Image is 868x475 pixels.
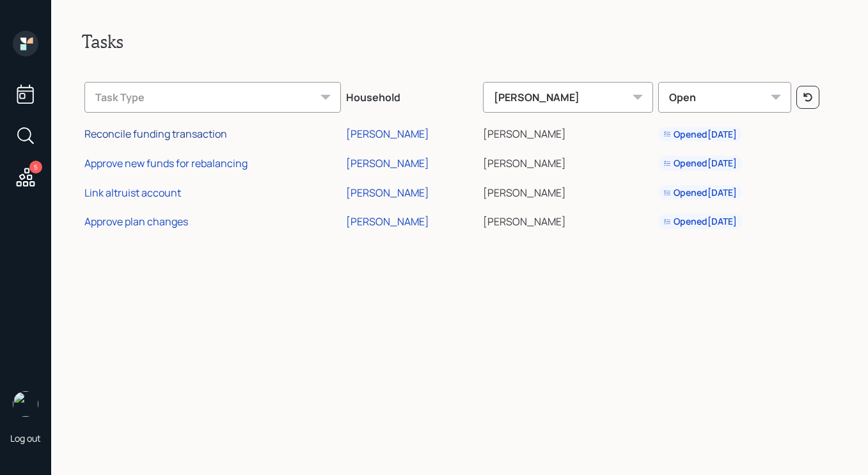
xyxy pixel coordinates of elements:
div: Opened [DATE] [663,215,737,228]
div: 5 [29,161,42,173]
div: Link altruist account [84,186,181,200]
div: Task Type [84,82,341,113]
td: [PERSON_NAME] [480,147,655,176]
div: Approve new funds for rebalancing [84,156,248,170]
td: [PERSON_NAME] [480,205,655,234]
td: [PERSON_NAME] [480,176,655,205]
div: [PERSON_NAME] [346,186,429,200]
div: Opened [DATE] [663,186,737,199]
td: [PERSON_NAME] [480,118,655,147]
div: [PERSON_NAME] [483,82,652,113]
div: Open [658,82,791,113]
div: Log out [10,432,41,444]
div: Opened [DATE] [663,128,737,141]
th: Household [343,73,480,118]
div: Approve plan changes [84,214,188,229]
div: [PERSON_NAME] [346,127,429,141]
div: [PERSON_NAME] [346,214,429,229]
img: aleksandra-headshot.png [13,391,38,417]
div: Opened [DATE] [663,157,737,170]
div: Reconcile funding transaction [84,127,227,141]
h2: Tasks [82,31,837,52]
div: [PERSON_NAME] [346,156,429,170]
